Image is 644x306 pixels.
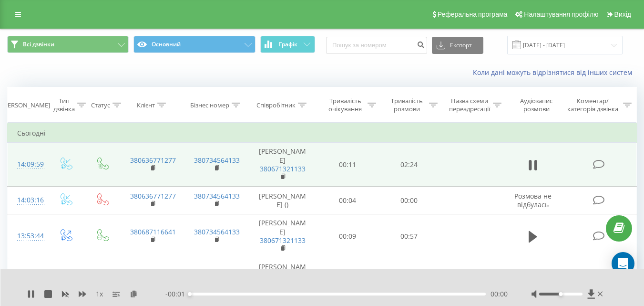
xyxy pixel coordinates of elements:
button: Графік [260,36,315,53]
td: 02:24 [378,143,440,187]
div: Статус [91,101,110,109]
td: 00:00 [378,187,440,214]
span: Розмова не відбулась [514,191,552,209]
a: 380636771277 [130,191,176,200]
td: 00:11 [317,143,378,187]
div: Клієнт [137,101,155,109]
div: Тривалість розмови [387,97,427,113]
button: Всі дзвінки [7,36,129,53]
div: 14:03:16 [17,191,37,210]
div: Назва схеми переадресації [449,97,491,113]
div: Аудіозапис розмови [512,97,561,113]
div: 14:09:59 [17,155,37,174]
div: Open Intercom Messenger [612,252,634,275]
td: 00:04 [317,187,378,214]
span: 00:00 [491,289,508,299]
div: Тривалість очікування [326,97,365,113]
td: 00:33 [317,258,378,302]
div: [PERSON_NAME] [2,101,50,109]
a: 380636771277 [130,156,176,165]
div: Коментар/категорія дзвінка [565,97,621,113]
td: 00:57 [378,214,440,258]
a: 380734564133 [194,156,240,165]
div: Accessibility label [188,292,192,296]
div: 13:53:44 [17,227,37,245]
td: [PERSON_NAME] [248,143,317,187]
div: Accessibility label [559,292,562,296]
button: Основний [133,36,255,53]
a: 380687116641 [130,227,176,236]
a: 380671321133 [260,236,306,245]
div: Тип дзвінка [53,97,75,113]
button: Експорт [432,37,483,54]
span: Налаштування профілю [524,11,598,18]
span: Всі дзвінки [23,41,54,48]
td: Сьогодні [8,124,637,143]
td: [PERSON_NAME] [248,214,317,258]
a: 380734564133 [194,227,240,236]
span: Вихід [614,11,631,18]
span: Реферальна програма [438,11,508,18]
td: 00:09 [317,214,378,258]
td: [PERSON_NAME] [248,258,317,302]
input: Пошук за номером [326,37,427,54]
span: 1 x [96,289,103,299]
a: Коли дані можуть відрізнятися вiд інших систем [473,68,637,77]
div: Співробітник [256,101,296,109]
span: Графік [279,41,297,48]
td: 00:28 [378,258,440,302]
span: - 00:01 [165,289,190,299]
a: 380671321133 [260,164,306,173]
div: Бізнес номер [190,101,229,109]
a: 380734564133 [194,191,240,200]
td: [PERSON_NAME] () [248,187,317,214]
